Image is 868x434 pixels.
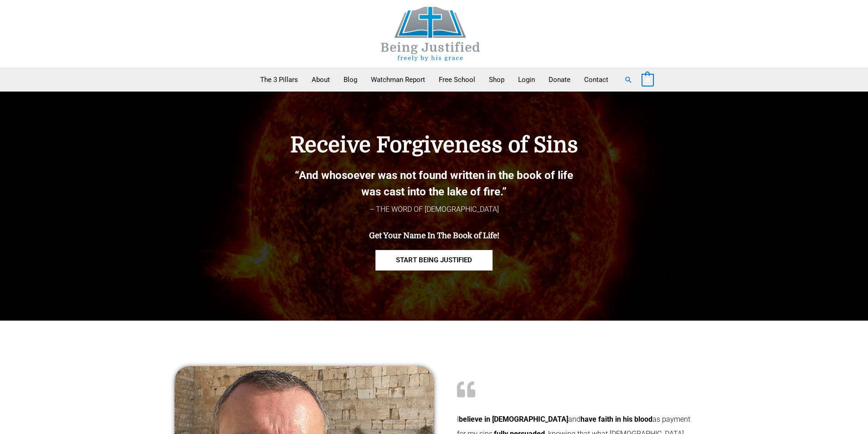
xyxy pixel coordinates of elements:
a: Contact [577,68,615,91]
h4: Get Your Name In The Book of Life! [243,231,626,240]
a: About [305,68,337,91]
b: believe in [DEMOGRAPHIC_DATA] [459,415,568,424]
a: START BEING JUSTIFIED [375,250,493,271]
a: Donate [542,68,577,91]
h4: Receive Forgiveness of Sins [243,133,626,158]
a: Login [511,68,542,91]
a: Watchman Report [364,68,432,91]
b: “And whosoever was not found written in the book of life was cast into the lake of fire.” [295,169,573,198]
b: have faith in his blood [580,415,652,424]
a: Blog [337,68,364,91]
a: Shop [482,68,511,91]
span: START BEING JUSTIFIED [396,257,472,264]
span: – THE WORD OF [DEMOGRAPHIC_DATA] [370,205,499,214]
img: Being Justified [362,7,499,61]
nav: Primary Site Navigation [253,68,615,91]
a: View Shopping Cart, empty [642,76,654,84]
a: Search button [624,76,632,84]
a: Free School [432,68,482,91]
a: The 3 Pillars [253,68,305,91]
span: 0 [646,77,649,83]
